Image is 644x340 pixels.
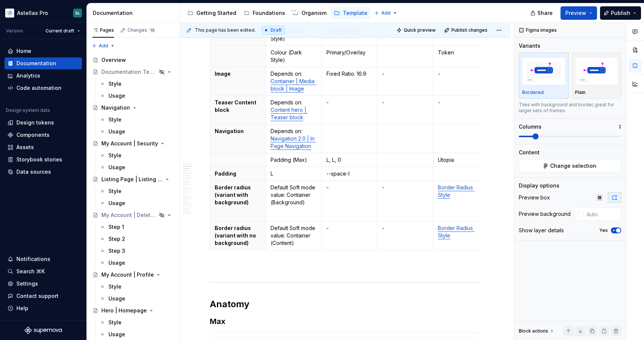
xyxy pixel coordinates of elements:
[5,9,14,18] img: b2369ad3-f38c-46c1-b2a2-f2452fdbdcd2.png
[382,99,429,106] p: -
[108,259,125,267] div: Usage
[527,6,558,20] button: Share
[4,82,82,94] a: Code automation
[215,224,261,247] p: Border radius (variant with no background)
[108,223,124,231] div: Step 1
[196,9,236,17] div: Getting Started
[16,255,50,263] div: Notifications
[611,9,630,17] span: Publish
[89,138,177,149] a: My Account | Security
[519,159,621,173] button: Change selection
[92,27,114,33] div: Pages
[6,28,23,34] div: Version
[4,129,82,141] a: Components
[519,227,564,234] div: Show layer details
[25,327,62,334] svg: Supernova Logo
[4,278,82,290] a: Settings
[522,89,544,95] p: Bordered
[343,9,367,17] div: Template
[97,233,177,245] a: Step 2
[184,7,239,19] a: Getting Started
[16,72,40,79] div: Analytics
[108,247,125,255] div: Step 3
[599,227,608,233] label: Yes
[97,149,177,161] a: Style
[97,78,177,90] a: Style
[519,149,540,156] div: Content
[326,224,373,232] p: -
[97,317,177,328] a: Style
[4,70,82,82] a: Analytics
[519,42,540,50] div: Variants
[331,7,370,19] a: Template
[537,9,553,17] span: Share
[108,283,121,290] div: Style
[519,123,542,130] div: Columns
[271,107,308,120] a: Content hero | Teaser block
[565,9,586,17] span: Preview
[4,154,82,166] a: Storybook stories
[271,70,317,92] p: Depends on:
[101,56,126,64] div: Overview
[438,49,484,56] p: Token
[4,57,82,69] a: Documentation
[16,280,38,287] div: Settings
[438,70,484,78] p: -
[271,156,317,164] p: Padding (Max)
[438,184,474,198] a: Border Radius Style
[16,305,28,312] div: Help
[108,128,125,135] div: Usage
[210,316,480,327] h3: Max
[89,173,177,185] a: Listing Page | Listing Section
[97,221,177,233] a: Step 1
[108,199,125,207] div: Usage
[519,194,550,201] div: Preview box
[241,7,288,19] a: Foundations
[519,182,559,189] div: Display options
[381,10,391,16] span: Add
[215,170,261,177] p: Padding
[253,9,285,17] div: Foundations
[97,161,177,173] a: Usage
[271,135,316,149] a: Navigation 2.0 | In Page Navigation
[271,27,282,33] span: Draft
[1,5,85,21] button: Astellas ProSL
[215,99,261,114] p: Teaser Content block
[97,281,177,293] a: Style
[210,298,480,310] h2: Anatomy
[101,271,154,278] div: My Account | Profile
[101,211,157,219] div: My Account | Delete Account
[290,7,329,19] a: Organism
[16,60,56,67] div: Documentation
[75,10,80,16] div: SL
[108,116,121,123] div: Style
[326,184,373,191] p: -
[584,207,621,221] input: Auto
[215,184,261,206] p: Border radius (variant with background)
[45,28,74,34] span: Current draft
[16,47,31,55] div: Home
[271,184,317,206] p: Default Soft mode value: Container (Background)
[575,89,585,95] p: Plain
[89,66,177,78] a: Documentation Template
[326,156,373,164] p: L, L, 0
[4,141,82,153] a: Assets
[89,41,117,51] button: Add
[101,307,147,314] div: Hero | Homepage
[97,245,177,257] a: Step 3
[97,197,177,209] a: Usage
[382,70,429,78] p: -
[97,185,177,197] a: Style
[89,54,177,66] a: Overview
[97,126,177,138] a: Usage
[4,117,82,129] a: Design tokens
[519,210,571,218] div: Preview background
[101,104,130,111] div: Navigation
[97,293,177,305] a: Usage
[93,9,177,17] div: Documentation
[97,257,177,269] a: Usage
[619,124,621,130] p: 2
[326,49,373,56] p: Primary/Overlay
[17,9,48,17] div: Astellas Pro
